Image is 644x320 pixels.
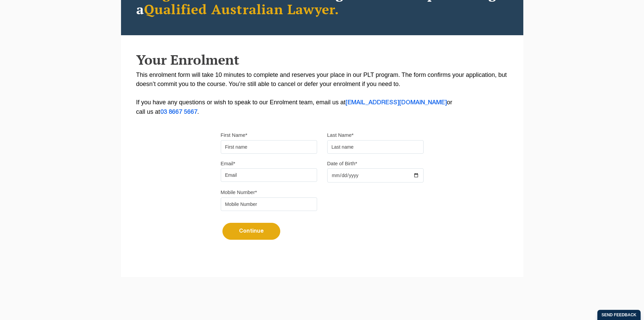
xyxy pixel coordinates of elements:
[136,70,508,117] p: This enrolment form will take 10 minutes to complete and reserves your place in our PLT program. ...
[160,109,197,115] a: 03 8667 5667
[345,100,447,105] a: [EMAIL_ADDRESS][DOMAIN_NAME]
[221,189,257,196] label: Mobile Number*
[222,223,280,240] button: Continue
[327,140,424,154] input: Last name
[221,132,247,138] label: First Name*
[327,132,354,138] label: Last Name*
[136,52,508,67] h2: Your Enrolment
[221,160,235,167] label: Email*
[221,197,317,211] input: Mobile Number
[327,160,357,167] label: Date of Birth*
[221,140,317,154] input: First name
[221,168,317,182] input: Email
